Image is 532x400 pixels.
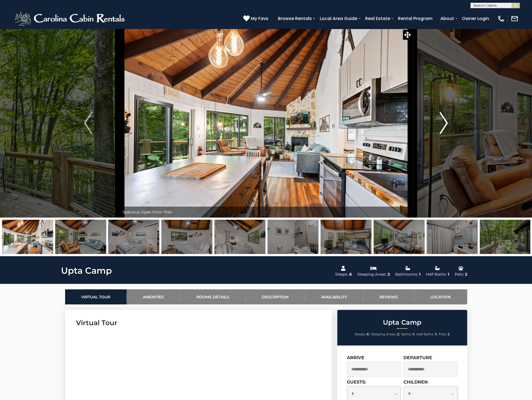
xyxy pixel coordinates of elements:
img: 167080985 [55,220,106,254]
img: 167080994 [268,220,318,254]
strong: 2 [448,332,450,336]
button: Previous [56,28,120,218]
strong: 1 [412,332,414,336]
img: White-1-2.png [14,10,127,27]
li: | [401,331,415,338]
label: Children [403,379,428,385]
a: Local Area Guide [317,14,360,23]
a: Rooms Details [180,289,246,304]
a: Availability [305,289,363,304]
a: Owner Login [459,14,492,23]
strong: 1 [435,332,436,336]
img: phone-regular-white.png [497,15,505,22]
li: | [371,331,400,338]
label: Departure [403,355,432,360]
a: About [438,14,457,23]
img: 167080991 [214,220,265,254]
a: Reviews [363,289,414,304]
img: 167080993 [374,220,425,254]
img: 167080998 [480,220,531,254]
strong: 6 [367,332,369,336]
label: Arrive [347,355,364,360]
h2: Upta Camp [339,319,466,326]
div: Spacious Open Floor Plan [120,207,412,218]
span: Baths: [401,332,412,336]
img: mail-regular-white.png [511,15,518,22]
button: Next [412,28,475,218]
li: | [354,331,370,338]
a: My Favs [243,15,270,22]
img: arrow [440,112,448,134]
img: 167080988 [2,220,53,254]
span: My Favs [251,15,268,22]
span: Half Baths: [416,332,434,336]
strong: 2 [397,332,399,336]
img: 167080990 [108,220,159,254]
img: 167080995 [427,220,478,254]
span: Pets: [439,332,447,336]
label: Guests: [347,379,366,385]
h3: Virtual Tour [76,318,321,328]
li: | [416,331,437,338]
a: Real Estate [362,14,393,23]
a: Location [414,289,467,304]
a: Browse Rentals [275,14,315,23]
img: 167080992 [321,220,371,254]
img: arrow [84,112,92,134]
a: Virtual Tour [65,289,127,304]
span: Sleeps: [354,332,366,336]
a: Rental Program [395,14,435,23]
span: Sleeping Areas: [371,332,396,336]
img: 167080989 [161,220,212,254]
a: Amenities [127,289,180,304]
a: Description [246,289,305,304]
